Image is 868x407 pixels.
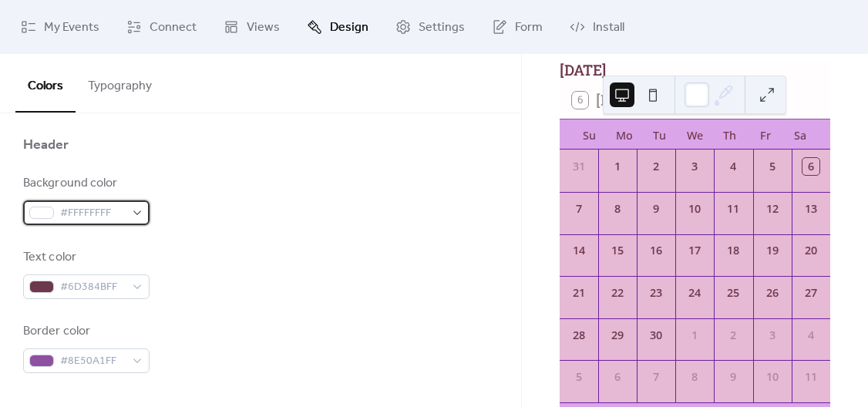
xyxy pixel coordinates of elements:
div: Su [572,119,607,150]
div: 3 [686,158,703,175]
div: 14 [570,242,587,259]
span: Settings [419,18,465,37]
div: 5 [570,368,587,385]
div: 1 [686,327,703,344]
div: 18 [725,242,742,259]
div: 25 [725,284,742,301]
a: Design [295,6,380,48]
div: 19 [764,242,781,259]
a: Settings [384,6,476,48]
a: Form [480,6,554,48]
div: 31 [570,158,587,175]
div: Fr [748,119,783,150]
div: Text color [23,248,146,267]
div: 23 [648,284,664,301]
div: 30 [648,327,664,344]
div: Header [23,136,69,154]
span: #8E50A1FF [60,352,125,371]
div: Th [712,119,748,150]
div: Sa [782,119,818,150]
div: 22 [609,284,626,301]
span: Views [247,18,280,37]
span: Install [593,18,624,37]
div: 4 [725,158,742,175]
div: 9 [725,368,742,385]
div: 21 [570,284,587,301]
div: 28 [570,327,587,344]
div: Tu [642,119,678,150]
div: 4 [802,327,819,344]
div: 2 [725,327,742,344]
span: Connect [150,18,197,37]
div: 17 [686,242,703,259]
div: Background color [23,174,146,193]
div: 6 [802,158,819,175]
div: Mo [607,119,642,150]
a: Views [212,6,291,48]
span: #FFFFFFFF [60,204,125,223]
div: 6 [609,368,626,385]
div: 3 [764,327,781,344]
span: #6D384BFF [60,278,125,297]
div: 10 [764,368,781,385]
div: 8 [609,200,626,217]
div: 2 [648,158,664,175]
div: [DATE] [560,59,830,82]
span: Design [330,18,368,37]
div: 16 [648,242,664,259]
div: 10 [686,200,703,217]
button: Typography [76,54,164,111]
div: 29 [609,327,626,344]
a: My Events [9,6,111,48]
div: 5 [764,158,781,175]
div: 11 [802,368,819,385]
div: 12 [764,200,781,217]
div: 26 [764,284,781,301]
div: 1 [609,158,626,175]
div: Border color [23,322,146,341]
span: Form [515,18,543,37]
div: 9 [648,200,664,217]
div: 27 [802,284,819,301]
div: 8 [686,368,703,385]
div: We [677,119,712,150]
div: 24 [686,284,703,301]
div: 20 [802,242,819,259]
div: 7 [570,200,587,217]
button: Colors [15,54,76,113]
div: 15 [609,242,626,259]
a: Connect [115,6,208,48]
a: Install [558,6,636,48]
div: 13 [802,200,819,217]
div: 11 [725,200,742,217]
div: 7 [648,368,664,385]
span: My Events [44,18,99,37]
